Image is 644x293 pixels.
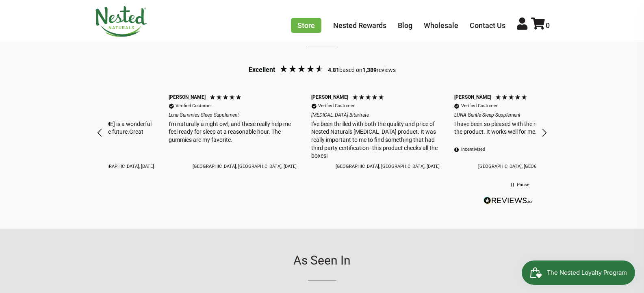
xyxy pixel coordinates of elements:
[91,123,110,143] div: REVIEWS.io Carousel Scroll Left
[95,254,550,280] h4: As Seen In
[484,197,532,204] a: Read more reviews on REVIEWS.io
[161,91,304,175] div: Review by Sarah, 5 out of 5 stars
[328,66,362,74] div: based on
[336,163,440,169] div: [GEOGRAPHIC_DATA], [GEOGRAPHIC_DATA], [DATE]
[333,21,386,30] a: Nested Rewards
[534,123,554,143] div: REVIEWS.io Carousel Scroll Right
[470,21,505,30] a: Contact Us
[311,120,439,160] div: I've been thrilled with both the quality and price of Nested Naturals [MEDICAL_DATA] product. It ...
[318,103,355,109] div: Verified Customer
[362,66,396,74] div: reviews
[169,94,206,101] div: [PERSON_NAME]
[311,112,439,119] em: [MEDICAL_DATA] Bitartrate
[209,94,244,102] div: 5 Stars
[249,65,275,74] div: Excellent
[169,120,297,144] div: I'm naturally a night owl, and these really help me feel ready for sleep at a reasonable hour. Th...
[531,21,550,30] a: 0
[454,94,491,101] div: [PERSON_NAME]
[193,163,297,169] div: [GEOGRAPHIC_DATA], [GEOGRAPHIC_DATA], [DATE]
[169,112,297,119] em: Luna Gummies Sleep Supplement
[95,6,147,37] img: Nested Naturals
[91,82,554,183] div: Customer reviews carousel with auto-scroll controls
[424,21,458,30] a: Wholesale
[517,182,529,188] div: Pause
[398,21,412,30] a: Blog
[546,21,550,30] span: 0
[447,91,590,175] div: Review by David, 5 out of 5 stars
[454,112,582,119] em: LUNA Gentle Sleep Supplement
[454,120,582,136] div: I have been so pleased with the results I get from the product. It works well for me.
[522,260,636,285] iframe: Button to open loyalty program pop-up
[461,103,498,109] div: Verified Customer
[352,94,386,102] div: 5 Stars
[478,163,582,169] div: [GEOGRAPHIC_DATA], [GEOGRAPHIC_DATA], [DATE]
[328,67,339,73] span: 4.81
[108,82,536,183] div: Customer reviews
[461,146,485,152] div: Incentivized
[510,181,529,189] div: Pause carousel
[495,94,529,102] div: 5 Stars
[304,91,447,175] div: Review by Olivia, 5 out of 5 stars
[311,94,348,101] div: [PERSON_NAME]
[291,18,321,33] a: Store
[176,103,212,109] div: Verified Customer
[362,67,377,73] span: 1,389
[277,64,326,75] div: 4.81 Stars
